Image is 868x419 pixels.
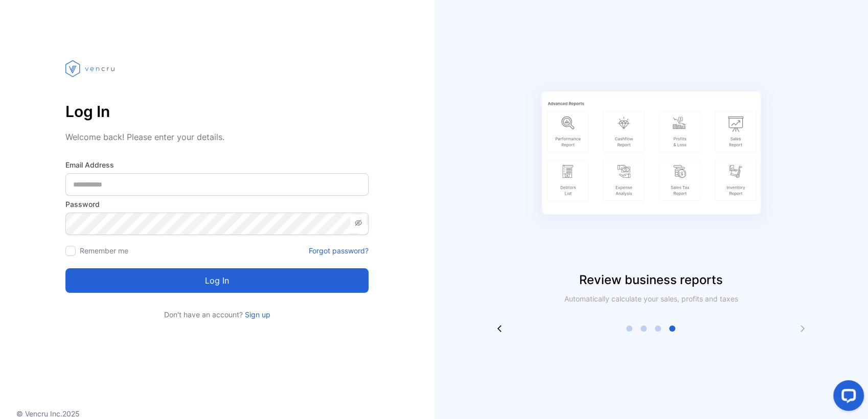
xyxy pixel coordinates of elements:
p: Log In [65,99,369,124]
label: Remember me [80,246,128,255]
img: slider image [523,41,779,271]
p: Automatically calculate your sales, profits and taxes [553,293,749,304]
a: Sign up [243,310,270,319]
a: Forgot password? [309,245,369,256]
label: Password [65,199,369,209]
iframe: LiveChat chat widget [825,376,868,419]
p: Don't have an account? [65,309,369,320]
p: Welcome back! Please enter your details. [65,131,369,143]
p: Review business reports [434,271,868,289]
button: Log in [65,268,369,293]
label: Email Address [65,159,369,170]
img: vencru logo [65,41,117,96]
